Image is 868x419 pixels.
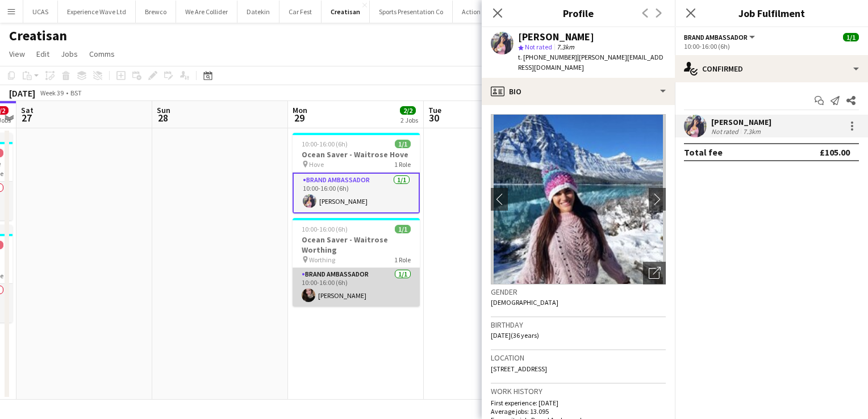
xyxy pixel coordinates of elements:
span: 10:00-16:00 (6h) [302,140,348,148]
span: 27 [19,111,34,124]
div: 2 Jobs [400,116,418,124]
span: Worthing [309,255,335,264]
img: Crew avatar or photo [491,114,666,284]
app-job-card: 10:00-16:00 (6h)1/1Ocean Saver - Waitrose Hove Hove1 RoleBrand Ambassador1/110:00-16:00 (6h)[PERS... [293,133,420,213]
span: Tue [428,105,441,115]
span: Week 39 [37,89,66,97]
span: 28 [155,111,170,124]
span: Jobs [61,49,78,59]
a: Edit [32,47,54,61]
span: Edit [36,49,49,59]
span: Hove [309,160,324,169]
span: View [9,49,25,59]
button: Sports Presentation Co [370,1,453,23]
h3: Ocean Saver - Waitrose Hove [293,149,420,160]
span: 7.3km [554,43,577,51]
div: £105.00 [820,146,850,158]
div: BST [70,89,82,97]
span: Mon [293,105,307,115]
button: Brewco [136,1,176,23]
span: 2/2 [400,106,416,115]
a: Comms [85,47,119,61]
span: Not rated [525,43,552,51]
span: [DEMOGRAPHIC_DATA] [491,298,558,307]
a: Jobs [56,47,82,61]
h3: Location [491,353,666,363]
h3: Work history [491,386,666,396]
app-job-card: 10:00-16:00 (6h)1/1Ocean Saver - Waitrose Worthing Worthing1 RoleBrand Ambassador1/110:00-16:00 (... [293,218,420,307]
button: Experience Wave Ltd [58,1,136,23]
span: [STREET_ADDRESS] [491,364,547,373]
div: 10:00-16:00 (6h) [684,42,859,51]
button: Brand Ambassador [684,33,757,41]
span: Comms [89,49,115,59]
div: Open photos pop-in [643,262,666,284]
button: We Are Collider [176,1,237,23]
div: [DATE] [9,87,35,99]
div: [PERSON_NAME] [518,32,594,42]
span: 1 Role [394,160,411,169]
button: Action Challenge [453,1,521,23]
span: 10:00-16:00 (6h) [302,225,348,233]
h3: Profile [482,6,675,20]
button: UCAS [23,1,58,23]
span: 30 [427,111,441,124]
div: Total fee [684,146,723,158]
app-card-role: Brand Ambassador1/110:00-16:00 (6h)[PERSON_NAME] [293,268,420,307]
div: [PERSON_NAME] [711,117,771,127]
span: 1 Role [394,255,411,264]
span: | [PERSON_NAME][EMAIL_ADDRESS][DOMAIN_NAME] [518,53,663,72]
button: Creatisan [322,1,370,23]
div: Confirmed [675,55,868,82]
p: First experience: [DATE] [491,399,666,407]
div: 7.3km [741,127,763,136]
div: Bio [482,78,675,105]
p: Average jobs: 13.095 [491,407,666,416]
button: Datekin [237,1,279,23]
h3: Birthday [491,320,666,330]
span: t. [PHONE_NUMBER] [518,53,577,61]
span: 1/1 [843,33,859,41]
span: Sun [157,105,170,115]
div: Not rated [711,127,741,136]
button: Car Fest [279,1,322,23]
h1: Creatisan [9,27,67,44]
span: Sat [21,105,34,115]
span: 1/1 [395,140,411,148]
h3: Gender [491,287,666,297]
span: 1/1 [395,225,411,233]
app-card-role: Brand Ambassador1/110:00-16:00 (6h)[PERSON_NAME] [293,173,420,213]
span: [DATE] (36 years) [491,331,539,340]
span: Brand Ambassador [684,33,748,41]
span: 29 [291,111,307,124]
a: View [5,47,30,61]
h3: Job Fulfilment [675,6,868,20]
h3: Ocean Saver - Waitrose Worthing [293,234,420,255]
